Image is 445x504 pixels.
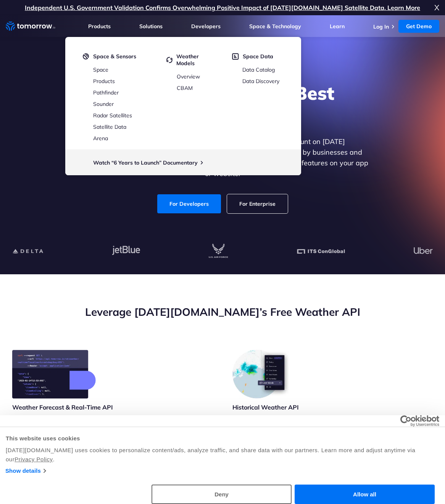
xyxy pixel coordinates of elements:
[177,73,200,80] a: Overview
[12,403,113,411] h3: Weather Forecast & Real-Time API
[373,23,389,30] a: Log In
[139,23,163,30] a: Solutions
[93,112,132,119] a: Radar Satellites
[12,305,433,319] h2: Leverage [DATE][DOMAIN_NAME]’s Free Weather API
[5,466,45,475] a: Show details
[6,21,55,32] a: Home link
[152,485,292,504] button: Deny
[249,23,301,30] a: Space & Technology
[93,89,119,96] a: Pathfinder
[242,78,279,85] a: Data Discovery
[93,78,115,85] a: Products
[93,135,108,142] a: Arena
[177,85,193,91] a: CBAM
[330,23,345,30] a: Learn
[191,23,221,30] a: Developers
[12,413,213,466] p: Integrate accurate and comprehensive weather data into your applications with [DATE][DOMAIN_NAME]...
[242,66,275,73] a: Data Catalog
[93,101,114,107] a: Sounder
[243,53,273,60] span: Space Data
[166,53,173,67] img: cycled.svg
[398,20,439,33] a: Get Demo
[25,4,420,11] a: Independent U.S. Government Validation Confirms Overwhelming Positive Impact of [DATE][DOMAIN_NAM...
[83,53,89,60] img: satelight.svg
[232,53,239,60] img: space-data.svg
[227,194,288,213] a: For Enterprise
[232,403,299,411] h3: Historical Weather API
[295,485,435,504] button: Allow all
[232,413,433,466] p: Unlock the power of historical data with our Historical Climate API. Access hourly and daily weat...
[93,66,108,73] a: Space
[157,194,221,213] a: For Developers
[93,53,136,60] span: Space & Sensors
[93,159,198,166] a: Watch “6 Years to Launch” Documentary
[6,434,439,443] div: This website uses cookies
[6,446,439,464] div: [DATE][DOMAIN_NAME] uses cookies to personalize content/ads, analyze traffic, and share data with...
[15,456,53,462] a: Privacy Policy
[88,23,111,30] a: Products
[176,53,218,67] span: Weather Models
[372,415,439,427] a: Usercentrics Cookiebot - opens in a new window
[93,123,126,130] a: Satellite Data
